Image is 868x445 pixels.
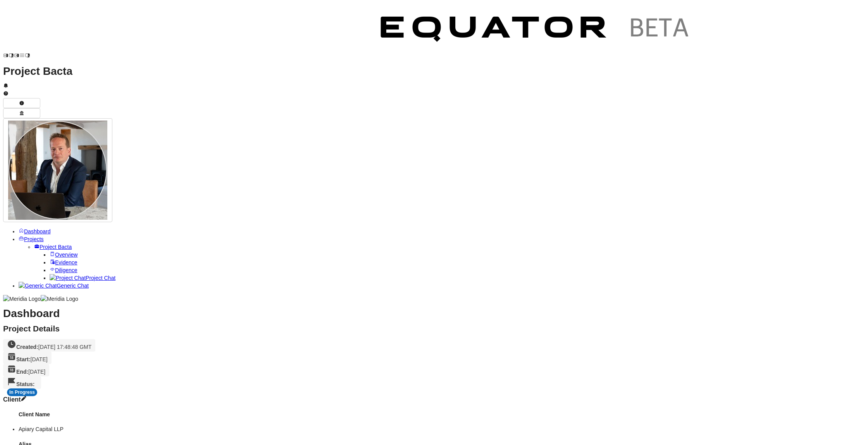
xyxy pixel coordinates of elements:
span: [DATE] [31,356,48,362]
span: Project Bacta [40,244,72,250]
img: Meridia Logo [41,295,78,303]
span: Generic Chat [57,283,88,289]
span: Overview [55,252,77,258]
a: Diligence [50,267,77,273]
li: Apiary Capital LLP [19,425,865,433]
a: Overview [50,252,77,258]
a: Projects [19,236,44,242]
span: [DATE] 17:48:48 GMT [38,344,91,350]
div: In Progress [7,388,37,396]
a: Project Bacta [34,244,72,250]
h1: Dashboard [3,310,865,317]
span: Diligence [55,267,77,273]
a: Evidence [50,259,77,266]
span: Projects [24,236,44,242]
h4: Client Name [19,411,865,418]
span: Project Chat [86,275,115,281]
h2: Project Details [3,325,865,333]
strong: Status: [16,381,34,387]
span: Dashboard [24,228,51,235]
img: Project Chat [50,274,86,282]
a: Project ChatProject Chat [50,275,115,281]
img: Customer Logo [367,3,704,58]
span: [DATE] [28,369,45,375]
a: Generic ChatGeneric Chat [19,283,89,289]
a: Dashboard [19,228,51,235]
img: Generic Chat [19,282,57,290]
span: Evidence [55,259,77,266]
h3: Client [3,395,865,403]
img: Meridia Logo [3,295,41,303]
img: Customer Logo [30,3,367,58]
strong: End: [16,369,28,375]
strong: Start: [16,356,31,362]
strong: Created: [16,344,38,350]
img: Profile Icon [8,121,107,220]
h1: Project Bacta [3,67,865,75]
svg: Created On [7,340,16,349]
